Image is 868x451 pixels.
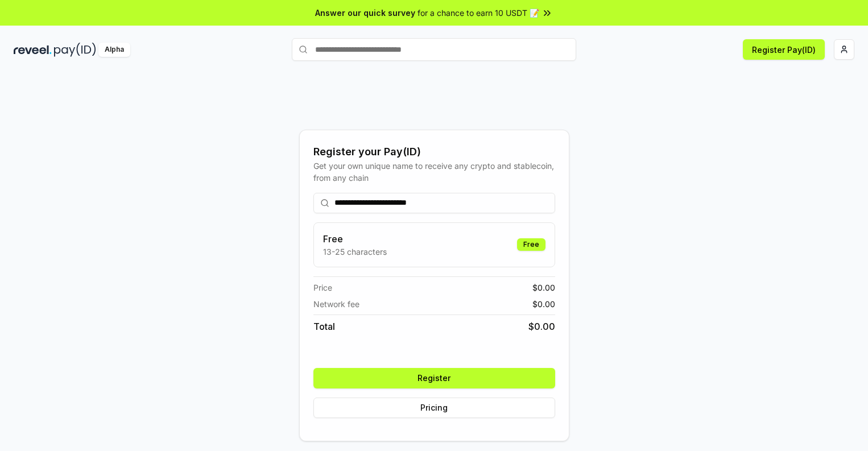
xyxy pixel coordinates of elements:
[14,43,52,57] img: reveel_dark
[743,39,825,60] button: Register Pay(ID)
[313,320,335,333] span: Total
[313,368,555,388] button: Register
[313,160,555,184] div: Get your own unique name to receive any crypto and stablecoin, from any chain
[315,7,415,19] span: Answer our quick survey
[54,43,96,57] img: pay_id
[323,232,387,246] h3: Free
[323,246,387,258] p: 13-25 characters
[313,398,555,418] button: Pricing
[517,238,545,251] div: Free
[313,298,359,310] span: Network fee
[98,43,130,57] div: Alpha
[313,282,332,293] span: Price
[532,282,555,293] span: $ 0.00
[528,320,555,333] span: $ 0.00
[418,7,539,19] span: for a chance to earn 10 USDT 📝
[313,144,555,160] div: Register your Pay(ID)
[532,298,555,310] span: $ 0.00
